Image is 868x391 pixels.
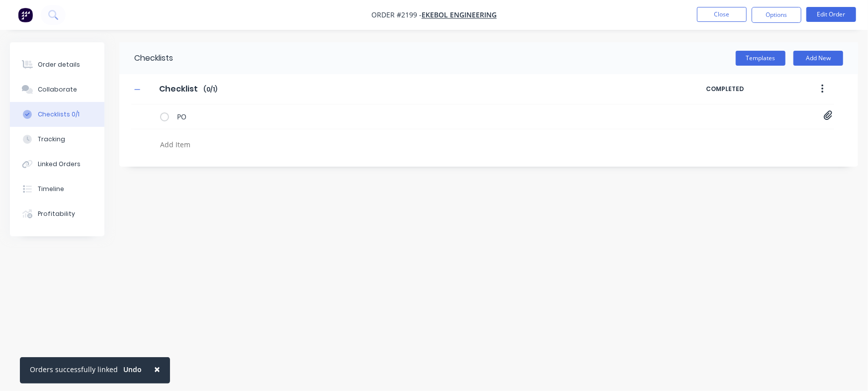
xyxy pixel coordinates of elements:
button: Close [144,357,170,381]
div: Checklists 0/1 [38,110,80,119]
div: Profitability [38,209,75,218]
img: Factory [18,7,33,22]
button: Linked Orders [10,152,104,177]
button: Add New [793,51,843,66]
button: Profitability [10,201,104,226]
button: Order details [10,52,104,77]
div: Linked Orders [38,160,81,169]
div: Tracking [38,135,65,144]
span: COMPLETED [706,85,791,94]
div: Order details [38,60,80,69]
button: Timeline [10,177,104,201]
input: Enter Checklist name [153,82,203,97]
button: Tracking [10,127,104,152]
button: Templates [736,51,785,66]
button: Close [697,7,747,22]
span: Order #2199 - [371,10,422,20]
div: Collaborate [38,85,77,94]
button: Edit Order [806,7,856,22]
a: Ekebol Engineering [422,10,497,20]
span: × [154,362,160,376]
button: Options [752,7,801,23]
button: Undo [118,362,147,377]
span: ( 0 / 1 ) [203,85,217,94]
div: Orders successfully linked [30,364,118,375]
div: Timeline [38,185,64,194]
button: Checklists 0/1 [10,102,104,127]
button: Collaborate [10,77,104,102]
div: Checklists [119,42,173,74]
textarea: PO [173,109,662,124]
